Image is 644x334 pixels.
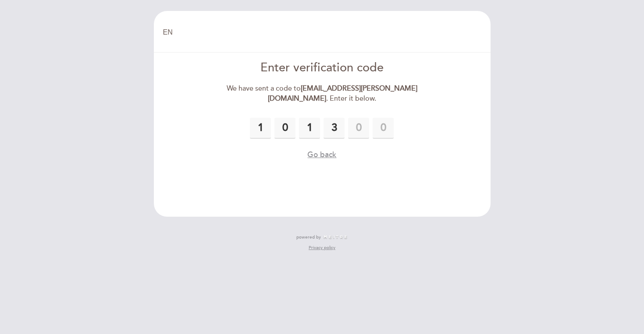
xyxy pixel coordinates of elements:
div: Enter verification code [221,60,423,77]
a: Privacy policy [309,245,335,251]
div: We have sent a code to . Enter it below. [221,84,423,104]
input: 0 [324,118,345,139]
a: powered by [296,234,348,240]
input: 0 [250,118,271,139]
button: Go back [307,149,336,160]
input: 0 [274,118,295,139]
img: MEITRE [323,235,348,239]
input: 0 [373,118,394,139]
strong: [EMAIL_ADDRESS][PERSON_NAME][DOMAIN_NAME] [268,84,417,103]
span: powered by [296,234,321,240]
input: 0 [299,118,320,139]
input: 0 [348,118,369,139]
